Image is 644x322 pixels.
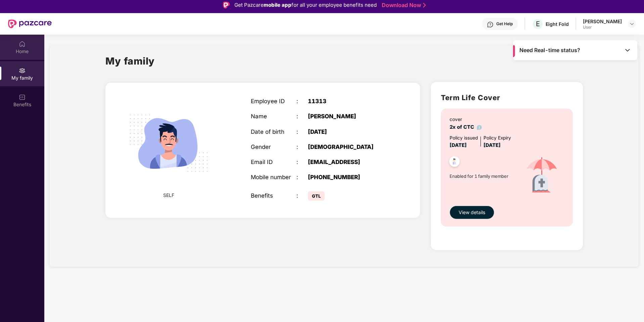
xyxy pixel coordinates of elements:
div: Policy Expiry [484,134,511,142]
img: svg+xml;base64,PHN2ZyBpZD0iQmVuZWZpdHMiIHhtbG5zPSJodHRwOi8vd3d3LnczLm9yZy8yMDAwL3N2ZyIgd2lkdGg9Ij... [19,94,26,100]
h1: My family [105,53,155,69]
div: 11313 [308,98,388,105]
span: View details [459,209,485,216]
img: New Pazcare Logo [8,19,52,28]
span: GTL [308,191,325,201]
img: info [477,125,482,130]
div: : [296,128,308,135]
div: : [296,98,308,105]
button: View details [450,206,494,219]
a: Download Now [382,2,424,9]
img: svg+xml;base64,PHN2ZyB4bWxucz0iaHR0cDovL3d3dy53My5vcmcvMjAwMC9zdmciIHdpZHRoPSI0OC45NDMiIGhlaWdodD... [446,154,463,171]
div: Employee ID [251,98,296,105]
h2: Term Life Cover [441,92,573,103]
img: svg+xml;base64,PHN2ZyBpZD0iSG9tZSIgeG1sbnM9Imh0dHA6Ly93d3cudzMub3JnLzIwMDAvc3ZnIiB3aWR0aD0iMjAiIG... [19,41,26,47]
img: Logo [223,2,230,8]
img: svg+xml;base64,PHN2ZyBpZD0iRHJvcGRvd24tMzJ4MzIiIHhtbG5zPSJodHRwOi8vd3d3LnczLm9yZy8yMDAwL3N2ZyIgd2... [629,21,635,27]
div: Eight Fold [546,21,569,27]
span: [DATE] [484,142,501,148]
div: Mobile number [251,174,296,180]
strong: mobile app [264,2,291,8]
div: cover [450,116,482,123]
div: [DATE] [308,128,388,135]
div: Get Pazcare for all your employee benefits need [234,1,377,9]
img: svg+xml;base64,PHN2ZyB3aWR0aD0iMjAiIGhlaWdodD0iMjAiIHZpZXdCb3g9IjAgMCAyMCAyMCIgZmlsbD0ibm9uZSIgeG... [19,67,26,74]
div: Benefits [251,192,296,199]
div: Policy issued [450,134,478,142]
img: svg+xml;base64,PHN2ZyBpZD0iSGVscC0zMngzMiIgeG1sbnM9Imh0dHA6Ly93d3cudzMub3JnLzIwMDAvc3ZnIiB3aWR0aD... [487,21,494,28]
img: icon [517,150,566,202]
span: Need Real-time status? [519,47,580,54]
div: [EMAIL_ADDRESS] [308,159,388,165]
span: Enabled for 1 family member [450,173,517,179]
div: Gender [251,144,296,150]
div: [PHONE_NUMBER] [308,174,388,180]
img: Toggle Icon [624,47,631,53]
div: Date of birth [251,128,296,135]
span: [DATE] [450,142,467,148]
div: Email ID [251,159,296,165]
div: : [296,113,308,120]
span: E [536,20,540,28]
img: Stroke [423,2,426,9]
div: : [296,159,308,165]
div: : [296,192,308,199]
div: [DEMOGRAPHIC_DATA] [308,144,388,150]
div: : [296,144,308,150]
div: Name [251,113,296,120]
span: 2x of CTC [450,124,482,130]
span: SELF [163,192,174,199]
img: svg+xml;base64,PHN2ZyB4bWxucz0iaHR0cDovL3d3dy53My5vcmcvMjAwMC9zdmciIHdpZHRoPSIyMjQiIGhlaWdodD0iMT... [120,95,217,192]
div: [PERSON_NAME] [308,113,388,120]
div: Get Help [496,21,513,27]
div: [PERSON_NAME] [583,18,622,25]
div: : [296,174,308,180]
div: User [583,25,622,30]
